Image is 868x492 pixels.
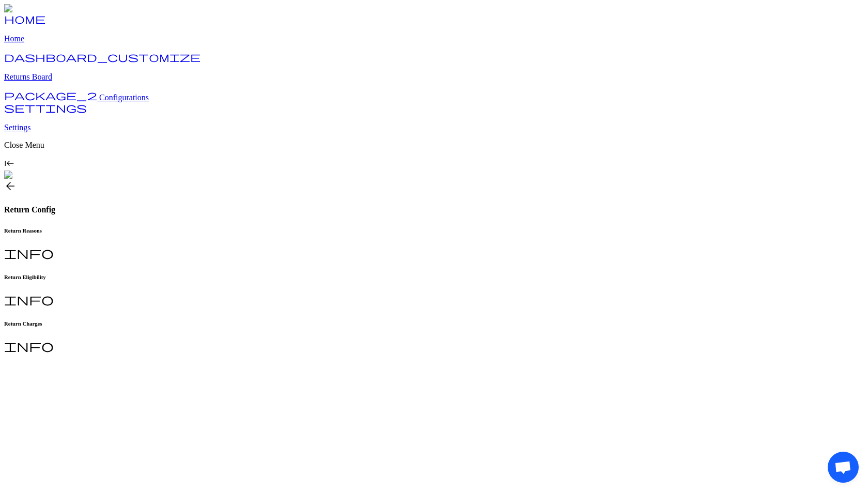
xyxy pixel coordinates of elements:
span: home [4,13,45,24]
h6: Return Eligibility [4,274,864,280]
div: Close Menukeyboard_tab_rtl [4,141,864,171]
a: dashboard_customize Returns Board [4,55,864,82]
div: Open chat [828,452,856,480]
a: home Home [4,17,864,43]
span: package_2 [4,90,97,100]
h6: Return Charges [4,320,864,327]
span: settings [4,102,87,113]
h4: Return Config [4,205,864,214]
p: Settings [4,123,864,132]
span: info [4,247,54,259]
p: Home [4,34,864,43]
img: commonGraphics [4,171,71,180]
span: keyboard_tab_rtl [4,158,14,168]
img: Logo [4,4,30,13]
span: Configurations [99,93,149,102]
p: Close Menu [4,141,864,150]
span: info [4,293,54,305]
h6: Return Reasons [4,227,864,234]
a: settings Settings [4,105,864,132]
span: dashboard_customize [4,52,200,62]
p: Returns Board [4,72,864,82]
span: info [4,340,54,352]
span: arrow_back [4,180,17,192]
a: package_2 Configurations [4,93,149,102]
